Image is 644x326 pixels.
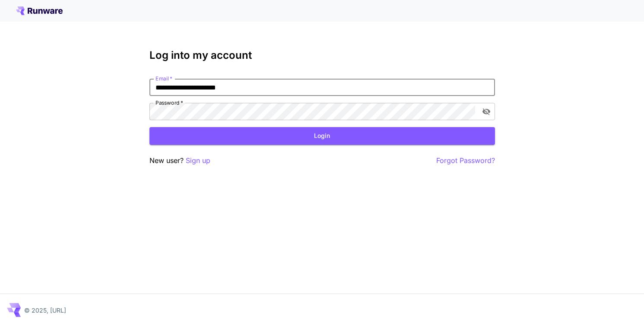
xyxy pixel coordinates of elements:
[436,155,495,166] button: Forgot Password?
[24,306,66,315] p: © 2025, [URL]
[149,49,495,61] h3: Log into my account
[155,99,183,106] label: Password
[186,155,210,166] button: Sign up
[149,127,495,145] button: Login
[479,104,494,119] button: toggle password visibility
[155,75,172,82] label: Email
[149,155,210,166] p: New user?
